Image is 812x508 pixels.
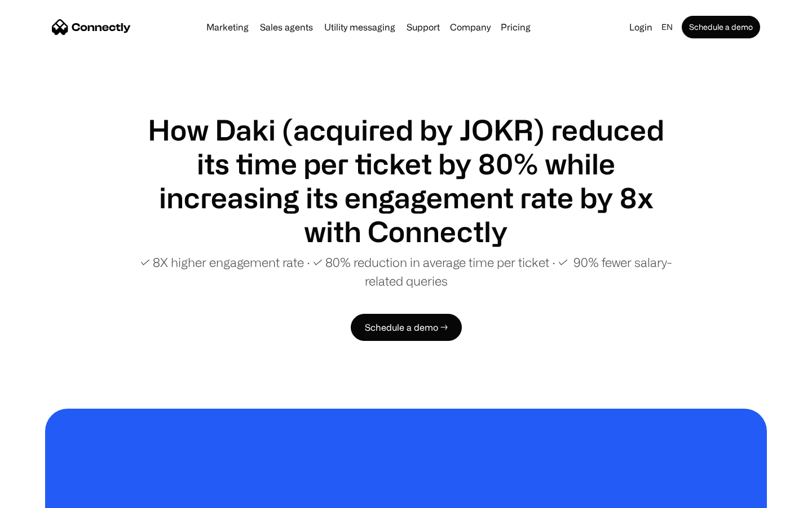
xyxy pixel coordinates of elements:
[11,487,68,504] aside: Language selected: English
[320,23,400,32] a: Utility messaging
[682,16,760,38] a: Schedule a demo
[135,113,677,248] h1: How Daki (acquired by JOKR) reduced its time per ticket by 80% while increasing its engagement ra...
[625,19,657,35] a: Login
[402,23,444,32] a: Support
[202,23,253,32] a: Marketing
[255,23,317,32] a: Sales agents
[351,314,462,341] a: Schedule a demo →
[661,19,673,35] div: en
[450,19,491,35] div: Company
[23,488,68,504] ul: Language list
[135,253,677,290] p: ✓ 8X higher engagement rate ∙ ✓ 80% reduction in average time per ticket ∙ ✓ 90% fewer salary-rel...
[496,23,535,32] a: Pricing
